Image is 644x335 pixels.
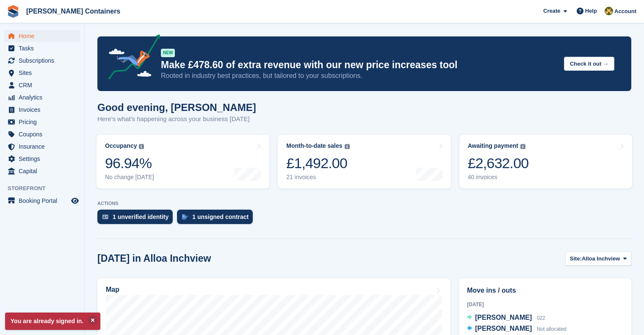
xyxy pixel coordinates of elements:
[475,325,532,332] span: [PERSON_NAME]
[537,326,567,332] span: Not allocated
[19,116,69,128] span: Pricing
[468,155,529,172] div: £2,632.00
[19,30,69,42] span: Home
[614,7,636,16] span: Account
[7,5,19,18] img: stora-icon-8386f47178a22dfd0bd8f6a31ec36ba5ce8667c1dd55bd0f319d3a0aa187defe.svg
[585,7,597,15] span: Help
[4,30,80,42] a: menu
[278,135,451,188] a: Month-to-date sales £1,492.00 21 invoices
[468,174,529,181] div: 40 invoices
[19,153,69,165] span: Settings
[97,102,256,113] h1: Good evening, [PERSON_NAME]
[4,42,80,54] a: menu
[467,285,623,296] h2: Move ins / outs
[161,59,557,71] p: Make £478.60 of extra revenue with our new price increases tool
[459,135,632,188] a: Awaiting payment £2,632.00 40 invoices
[475,314,532,321] span: [PERSON_NAME]
[4,55,80,66] a: menu
[4,141,80,152] a: menu
[177,210,257,228] a: 1 unsigned contract
[19,141,69,152] span: Insurance
[161,49,175,57] div: NEW
[161,71,557,80] p: Rooted in industry best practices, but tailored to your subscriptions.
[286,174,349,181] div: 21 invoices
[113,213,169,220] div: 1 unverified identity
[101,34,160,83] img: price-adjustments-announcement-icon-8257ccfd72463d97f412b2fc003d46551f7dbcb40ab6d574587a9cd5c0d94...
[537,315,545,321] span: 022
[70,196,80,206] a: Preview store
[105,174,154,181] div: No change [DATE]
[192,213,249,220] div: 1 unsigned contract
[105,142,137,150] div: Occupancy
[345,144,350,149] img: icon-info-grey-7440780725fd019a000dd9b08b2336e03edf1995a4989e88bcd33f0948082b44.svg
[4,104,80,116] a: menu
[4,128,80,140] a: menu
[565,252,631,266] button: Site: Alloa Inchview
[105,155,154,172] div: 96.94%
[468,142,519,150] div: Awaiting payment
[4,195,80,207] a: menu
[4,153,80,165] a: menu
[564,57,614,71] button: Check it out →
[4,67,80,79] a: menu
[19,128,69,140] span: Coupons
[19,79,69,91] span: CRM
[582,255,620,263] span: Alloa Inchview
[605,7,613,15] img: Ross Watt
[97,210,177,228] a: 1 unverified identity
[106,286,119,293] h2: Map
[467,313,545,324] a: [PERSON_NAME] 022
[4,79,80,91] a: menu
[286,142,342,150] div: Month-to-date sales
[19,42,69,54] span: Tasks
[543,7,560,15] span: Create
[520,144,525,149] img: icon-info-grey-7440780725fd019a000dd9b08b2336e03edf1995a4989e88bcd33f0948082b44.svg
[5,313,100,330] p: You are already signed in.
[4,91,80,103] a: menu
[19,91,69,103] span: Analytics
[19,55,69,66] span: Subscriptions
[182,214,188,219] img: contract_signature_icon-13c848040528278c33f63329250d36e43548de30e8caae1d1a13099fd9432cc5.svg
[467,301,623,308] div: [DATE]
[97,201,631,206] p: ACTIONS
[4,165,80,177] a: menu
[286,155,349,172] div: £1,492.00
[8,184,84,193] span: Storefront
[19,104,69,116] span: Invoices
[19,67,69,79] span: Sites
[97,114,256,124] p: Here's what's happening across your business [DATE]
[97,135,269,188] a: Occupancy 96.94% No change [DATE]
[570,255,582,263] span: Site:
[139,144,144,149] img: icon-info-grey-7440780725fd019a000dd9b08b2336e03edf1995a4989e88bcd33f0948082b44.svg
[97,253,211,264] h2: [DATE] in Alloa Inchview
[19,165,69,177] span: Capital
[4,116,80,128] a: menu
[23,4,124,18] a: [PERSON_NAME] Containers
[102,214,108,219] img: verify_identity-adf6edd0f0f0b5bbfe63781bf79b02c33cf7c696d77639b501bdc392416b5a36.svg
[19,195,69,207] span: Booking Portal
[467,324,567,335] a: [PERSON_NAME] Not allocated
